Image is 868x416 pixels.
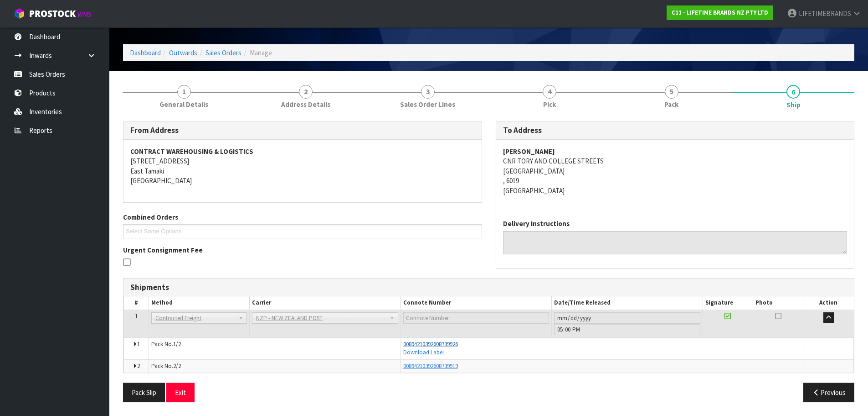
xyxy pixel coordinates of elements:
[173,362,181,370] span: 2/2
[403,312,549,324] input: Connote Number
[149,359,401,373] td: Pack No.
[250,48,272,57] span: Manage
[503,126,847,135] h3: To Address
[543,85,556,99] span: 4
[400,100,455,109] span: Sales Order Lines
[123,114,854,409] span: Ship
[250,296,401,310] th: Carrier
[281,100,330,109] span: Address Details
[753,296,803,310] th: Photo
[130,126,475,135] h3: From Address
[177,85,191,99] span: 1
[299,85,313,99] span: 2
[403,348,444,356] a: Download Label
[703,296,753,310] th: Signature
[803,296,854,310] th: Action
[672,9,768,16] strong: C11 - LIFETIME BRANDS NZ PTY LTD
[786,85,800,99] span: 6
[130,283,847,292] h3: Shipments
[130,48,161,57] a: Dashboard
[137,340,140,348] span: 1
[403,362,458,370] a: 00894210392608739919
[403,340,458,348] a: 00894210392608739926
[130,147,475,186] address: [STREET_ADDRESS] East Tamaki [GEOGRAPHIC_DATA]
[503,219,570,228] label: Delivery Instructions
[503,147,847,195] address: CNR TORY AND COLLEGE STREETS [GEOGRAPHIC_DATA] , 6019 [GEOGRAPHIC_DATA]
[77,10,92,19] small: WMS
[123,383,165,402] button: Pack Slip
[503,147,555,156] strong: [PERSON_NAME]
[803,383,854,402] button: Previous
[149,337,401,359] td: Pack No.
[14,8,25,19] img: cube-alt.png
[130,147,253,156] strong: CONTRACT WAREHOUSING & LOGISTICS
[169,48,197,57] a: Outwards
[137,362,140,370] span: 2
[543,100,556,109] span: Pick
[786,100,801,110] span: Ship
[159,100,208,109] span: General Details
[124,296,149,310] th: #
[123,212,178,222] label: Combined Orders
[552,296,703,310] th: Date/Time Released
[205,48,241,57] a: Sales Orders
[421,85,435,99] span: 3
[256,313,385,324] span: NZP - NEW ZEALAND POST
[29,8,76,20] span: ProStock
[665,85,678,99] span: 5
[135,312,138,320] span: 1
[664,100,678,109] span: Pack
[173,340,181,348] span: 1/2
[123,245,203,255] label: Urgent Consignment Fee
[799,9,851,18] span: LIFETIMEBRANDS
[149,296,250,310] th: Method
[166,383,195,402] button: Exit
[155,313,235,324] span: Contracted Freight
[401,296,551,310] th: Connote Number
